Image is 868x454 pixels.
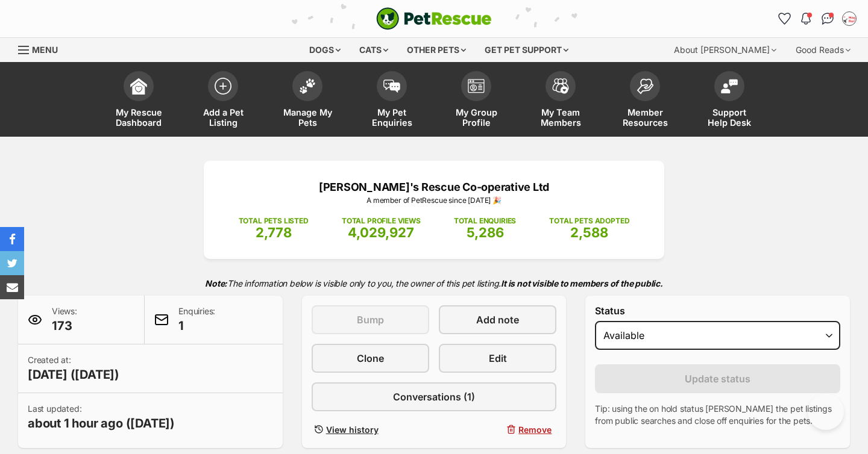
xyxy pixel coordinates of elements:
[796,9,816,28] button: Notifications
[52,317,77,334] span: 173
[312,421,429,438] a: View history
[301,38,349,62] div: Dogs
[787,38,859,62] div: Good Reads
[393,390,475,404] span: Conversations (1)
[299,78,316,94] img: manage-my-pets-icon-02211641906a0b7f246fdf0571729dbe1e7629f14944591b6c1af311fb30b64b.svg
[434,65,518,137] a: My Group Profile
[518,65,603,137] a: My Team Members
[685,372,750,386] span: Update status
[28,403,175,432] p: Last updated:
[312,344,429,373] a: Clone
[595,305,840,316] label: Status
[18,271,850,296] p: The information below is visible only to you, the owner of this pet listing.
[618,107,672,128] span: Member Resources
[312,305,429,334] button: Bump
[476,313,519,327] span: Add note
[801,13,811,25] img: notifications-46538b983faf8c2785f20acdc204bb7945ddae34d4c08c2a6579f10ce5e182be.svg
[843,13,855,25] img: Lisa Brittain profile pic
[822,13,834,25] img: chat-41dd97257d64d25036548639549fe6c8038ab92f7586957e7f3b1b290dea8141.svg
[178,305,215,334] p: Enquiries:
[439,305,556,334] a: Add note
[326,423,379,436] span: View history
[467,225,504,240] span: 5,286
[222,179,646,195] p: [PERSON_NAME]'s Rescue Co-operative Ltd
[256,225,292,240] span: 2,778
[52,305,77,334] p: Views:
[549,216,629,226] p: TOTAL PETS ADOPTED
[476,38,577,62] div: Get pet support
[818,9,837,28] a: Conversations
[196,107,250,128] span: Add a Pet Listing
[205,278,227,288] strong: Note:
[312,382,557,411] a: Conversations (1)
[439,344,556,373] a: Edit
[489,351,507,365] span: Edit
[454,216,516,226] p: TOTAL ENQUIRIES
[518,423,552,436] span: Remove
[178,317,215,334] span: 1
[350,65,434,137] a: My Pet Enquiries
[351,38,397,62] div: Cats
[665,38,785,62] div: About [PERSON_NAME]
[398,38,474,62] div: Other pets
[808,394,844,430] iframe: Help Scout Beacon - Open
[687,65,772,137] a: Support Help Desk
[376,7,492,30] img: logo-cat-932fe2b9b8326f06289b0f2fb663e598f794de774fb13d1741a6617ecf9a85b4.svg
[501,278,663,288] strong: It is not visible to members of the public.
[595,403,840,427] p: Tip: using the on hold status [PERSON_NAME] the pet listings from public searches and close off e...
[280,107,335,128] span: Manage My Pets
[222,195,646,206] p: A member of PetRescue since [DATE] 🎉
[348,225,414,240] span: 4,029,927
[357,351,384,365] span: Clone
[603,65,687,137] a: Member Resources
[595,364,840,393] button: Update status
[215,78,231,95] img: add-pet-listing-icon-0afa8454b4691262ce3f59096e99ab1cd57d4a30225e0717b998d2c9b9846f56.svg
[383,79,400,93] img: pet-enquiries-icon-7e3ad2cf08bfb03b45e93fb7055b45f3efa6380592205ae92323e6603595dc1f.svg
[365,107,419,128] span: My Pet Enquiries
[28,354,119,383] p: Created at:
[181,65,265,137] a: Add a Pet Listing
[439,421,556,438] button: Remove
[357,313,384,327] span: Bump
[637,78,653,95] img: member-resources-icon-8e73f808a243e03378d46382f2149f9095a855e16c252ad45f914b54edf8863c.svg
[702,107,756,128] span: Support Help Desk
[449,107,503,128] span: My Group Profile
[468,79,485,93] img: group-profile-icon-3fa3cf56718a62981997c0bc7e787c4b2cf8bcc04b72c1350f741eb67cf2f40e.svg
[130,78,147,95] img: dashboard-icon-eb2f2d2d3e046f16d808141f083e7271f6b2e854fb5c12c21221c1fb7104beca.svg
[552,78,569,94] img: team-members-icon-5396bd8760b3fe7c0b43da4ab00e1e3bb1a5d9ba89233759b79545d2d3fc5d0d.svg
[775,9,859,28] ul: Account quick links
[18,38,66,60] a: Menu
[28,415,175,432] span: about 1 hour ago ([DATE])
[721,79,738,93] img: help-desk-icon-fdf02630f3aa405de69fd3d07c3f3aa587a6932b1a1747fa1d2bba05be0121f9.svg
[112,107,166,128] span: My Rescue Dashboard
[239,216,309,226] p: TOTAL PETS LISTED
[376,7,492,30] a: PetRescue
[775,9,794,28] a: Favourites
[342,216,421,226] p: TOTAL PROFILE VIEWS
[96,65,181,137] a: My Rescue Dashboard
[32,45,58,55] span: Menu
[570,225,608,240] span: 2,588
[840,9,859,28] button: My account
[533,107,588,128] span: My Team Members
[265,65,350,137] a: Manage My Pets
[28,366,119,383] span: [DATE] ([DATE])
